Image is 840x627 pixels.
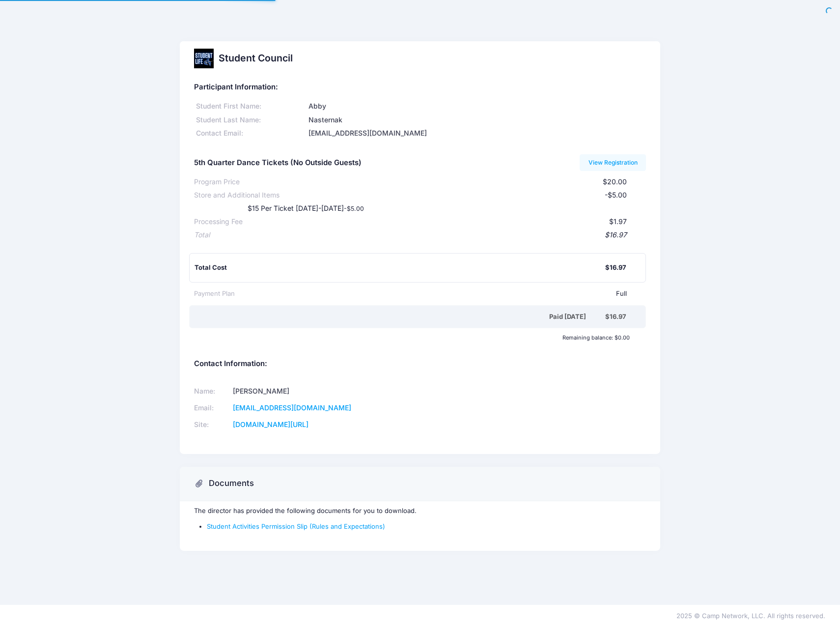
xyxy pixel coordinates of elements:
[228,203,497,214] div: $15 Per Ticket [DATE]-[DATE]
[307,115,646,125] div: Nasternak
[233,403,351,412] a: [EMAIL_ADDRESS][DOMAIN_NAME]
[194,128,307,139] div: Contact Email:
[194,190,280,200] div: Store and Additional Items
[344,205,364,212] small: -$5.00
[307,101,646,112] div: Abby
[194,230,210,240] div: Total
[210,230,627,240] div: $16.97
[580,154,646,171] a: View Registration
[676,612,825,620] span: 2025 © Camp Network, LLC. All rights reserved.
[194,360,646,369] h5: Contact Information:
[194,101,307,112] div: Student First Name:
[194,383,229,400] td: Name:
[194,416,229,433] td: Site:
[194,115,307,125] div: Student Last Name:
[219,53,293,64] h2: Student Council
[207,522,385,530] a: Student Activities Permission Slip (Rules and Expectations)
[196,312,605,322] div: Paid [DATE]
[603,177,627,186] span: $20.00
[605,263,626,273] div: $16.97
[209,479,254,488] h3: Documents
[194,506,646,516] p: The director has provided the following documents for you to download.
[190,335,635,341] div: Remaining balance: $0.00
[307,128,646,139] div: [EMAIL_ADDRESS][DOMAIN_NAME]
[230,383,407,400] td: [PERSON_NAME]
[194,83,646,92] h5: Participant Information:
[194,289,235,299] div: Payment Plan
[194,399,229,416] td: Email:
[194,217,243,227] div: Processing Fee
[243,217,627,227] div: $1.97
[194,159,362,168] h5: 5th Quarter Dance Tickets (No Outside Guests)
[233,420,308,428] a: [DOMAIN_NAME][URL]
[280,190,627,200] div: -$5.00
[195,263,605,273] div: Total Cost
[194,177,240,187] div: Program Price
[605,312,626,322] div: $16.97
[235,289,627,299] div: Full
